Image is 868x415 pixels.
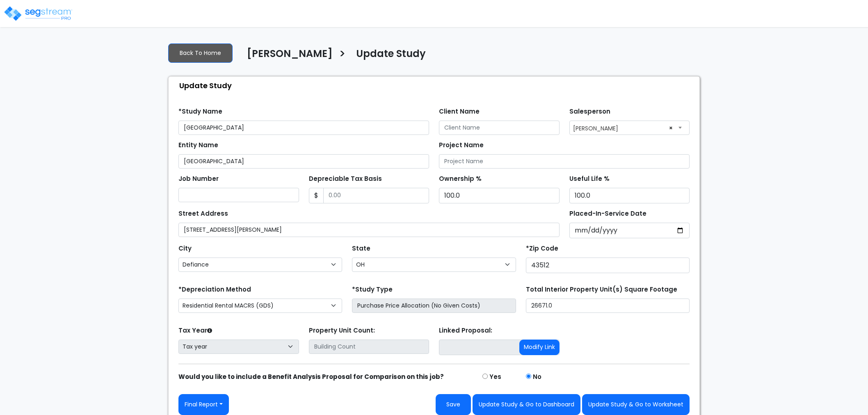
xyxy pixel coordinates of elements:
[168,43,233,63] a: Back To Home
[339,47,346,63] h3: >
[309,174,382,184] label: Depreciable Tax Basis
[352,244,370,253] label: State
[489,372,501,382] label: Yes
[323,188,429,203] input: 0.00
[526,258,690,273] input: Zip Code
[178,141,218,150] label: Entity Name
[569,121,690,135] span: Asher Fried
[356,48,426,62] h4: Update Study
[439,154,690,169] input: Project Name
[439,121,560,135] input: Client Name
[439,326,492,335] label: Linked Proposal:
[178,326,212,335] label: Tax Year
[439,188,560,203] input: Ownership
[173,77,699,94] div: Update Study
[526,299,690,313] input: total square foot
[241,48,333,65] a: [PERSON_NAME]
[178,223,560,237] input: Street Address
[178,209,228,219] label: Street Address
[3,5,73,22] img: logo_pro_r.png
[309,188,324,203] span: $
[570,121,690,134] span: Asher Fried
[526,285,677,294] label: Total Interior Property Unit(s) Square Footage
[436,394,471,415] button: Save
[247,48,333,62] h4: [PERSON_NAME]
[178,285,251,294] label: *Depreciation Method
[439,107,480,116] label: Client Name
[569,107,610,116] label: Salesperson
[582,394,690,415] button: Update Study & Go to Worksheet
[669,122,673,134] span: ×
[350,48,426,65] a: Update Study
[569,174,610,184] label: Useful Life %
[569,209,646,219] label: Placed-In-Service Date
[309,340,429,354] input: Building Count
[309,326,375,335] label: Property Unit Count:
[352,285,393,294] label: *Study Type
[178,174,219,184] label: Job Number
[178,394,229,415] button: Final Report
[473,394,580,415] button: Update Study & Go to Dashboard
[178,107,222,116] label: *Study Name
[526,244,558,253] label: *Zip Code
[178,372,444,381] strong: Would you like to include a Benefit Analysis Proposal for Comparison on this job?
[439,141,484,150] label: Project Name
[569,188,690,203] input: Depreciation
[519,340,560,355] button: Modify Link
[533,372,541,382] label: No
[178,244,192,253] label: City
[178,121,429,135] input: Study Name
[439,174,482,184] label: Ownership %
[178,154,429,169] input: Entity Name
